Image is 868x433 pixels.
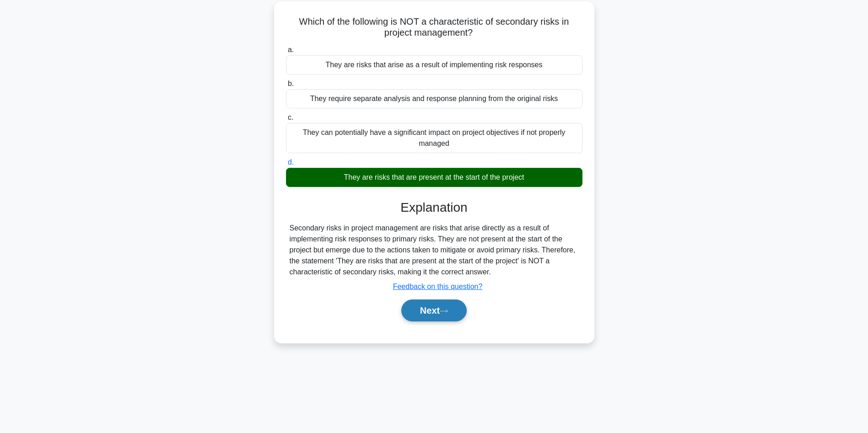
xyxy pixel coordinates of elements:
span: a. [288,46,294,53]
div: They are risks that are present at the start of the project [286,168,582,187]
div: They require separate analysis and response planning from the original risks [286,89,582,108]
div: They are risks that arise as a result of implementing risk responses [286,55,582,75]
div: They can potentially have a significant impact on project objectives if not properly managed [286,123,582,153]
span: c. [288,113,293,121]
button: Next [401,299,467,321]
h5: Which of the following is NOT a characteristic of secondary risks in project management? [285,16,583,39]
h3: Explanation [291,200,577,215]
a: Feedback on this question? [393,283,483,290]
span: b. [288,80,294,87]
span: d. [288,158,294,166]
div: Secondary risks in project management are risks that arise directly as a result of implementing r... [290,223,579,278]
